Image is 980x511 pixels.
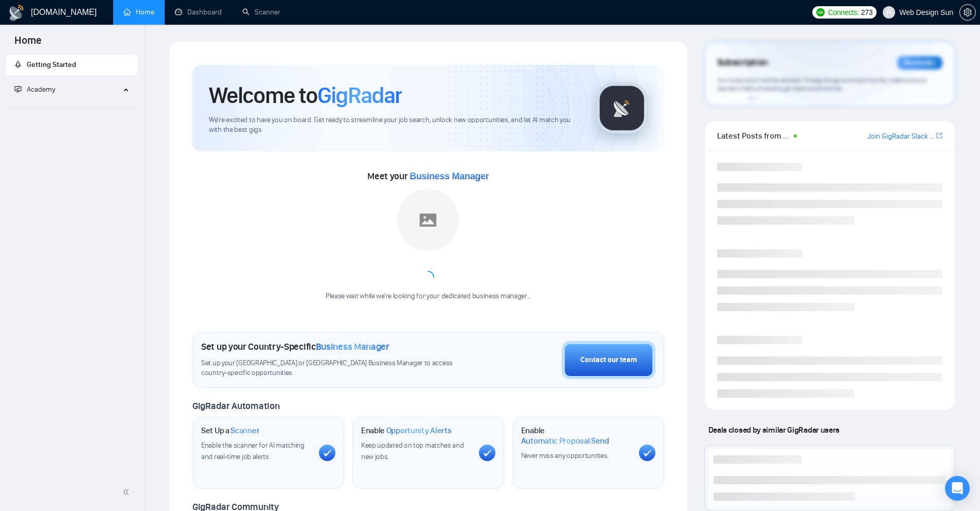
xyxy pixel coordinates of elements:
[828,7,859,18] span: Connects:
[123,8,154,16] a: homeHome
[201,341,389,352] h1: Set up your Country-Specific
[361,441,464,461] span: Keep updated on top matches and new jobs.
[317,81,402,109] span: GigRadar
[959,4,976,21] button: setting
[201,425,259,436] h1: Set Up a
[421,270,435,284] span: loading
[201,359,474,378] span: Set up your [GEOGRAPHIC_DATA] or [GEOGRAPHIC_DATA] Business Manager to access country-specific op...
[14,86,22,93] span: fund-projection-screen
[6,104,137,111] li: Academy Homepage
[8,5,25,21] img: logo
[717,76,927,93] span: Your subscription will be renewed. To keep things running smoothly, make sure your payment method...
[6,55,137,75] li: Getting Started
[209,115,580,135] span: We're excited to have you on board. Get ready to streamline your job search, unlock new opportuni...
[960,8,975,16] span: setting
[367,171,489,182] span: Meet your
[201,441,305,461] span: Enable the scanner for AI matching and real-time job alerts.
[6,33,50,55] span: Home
[122,487,133,497] span: double-left
[885,9,893,16] span: user
[816,8,825,16] img: upwork-logo.png
[861,7,872,18] span: 273
[230,425,259,436] span: Scanner
[521,436,609,446] span: Automatic Proposal Send
[316,341,389,352] span: Business Manager
[27,60,76,69] span: Getting Started
[936,131,942,140] span: export
[14,85,55,94] span: Academy
[192,400,279,412] span: GigRadar Automation
[386,425,452,436] span: Opportunity Alerts
[596,82,648,134] img: gigradar-logo.png
[14,61,22,68] span: rocket
[175,8,222,16] a: dashboardDashboard
[580,354,637,366] div: Contact our team
[704,421,844,439] span: Deals closed by similar GigRadar users
[27,85,55,94] span: Academy
[409,171,489,181] span: Business Manager
[361,425,452,436] h1: Enable
[397,189,459,251] img: placeholder.png
[867,131,934,142] a: Join GigRadar Slack Community
[319,292,537,301] div: Please wait while we're looking for your dedicated business manager...
[521,451,609,460] span: Never miss any opportunities.
[521,425,631,446] h1: Enable
[717,129,791,142] span: Latest Posts from the GigRadar Community
[936,131,942,141] a: export
[717,54,768,72] span: Subscription
[945,476,970,501] div: Open Intercom Messenger
[959,8,976,16] a: setting
[562,341,655,379] button: Contact our team
[209,81,402,109] h1: Welcome to
[897,56,942,70] div: Reminder
[242,8,280,16] a: searchScanner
